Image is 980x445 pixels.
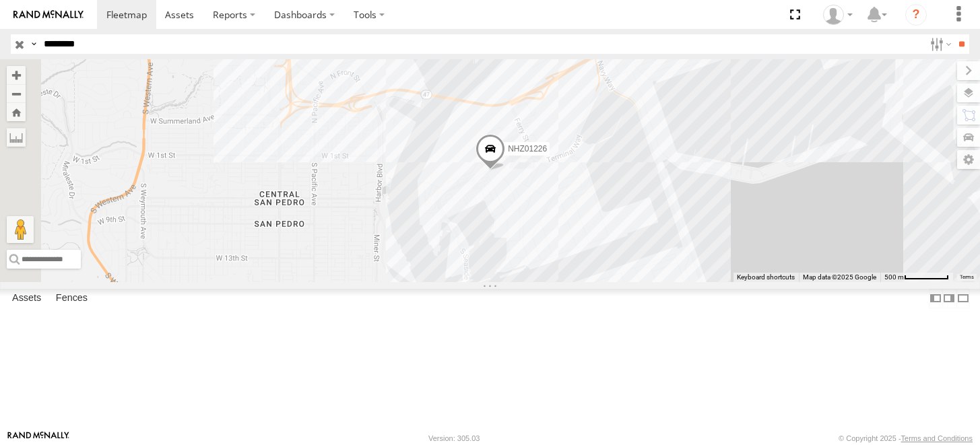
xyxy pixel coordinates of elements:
[7,66,26,84] button: Zoom in
[803,273,876,281] span: Map data ©2025 Google
[7,103,26,121] button: Zoom Home
[957,150,980,169] label: Map Settings
[5,289,48,308] label: Assets
[49,289,94,308] label: Fences
[7,216,34,243] button: Drag Pegman onto the map to open Street View
[956,289,970,308] label: Hide Summary Table
[901,434,973,442] a: Terms and Conditions
[7,128,26,147] label: Measure
[880,273,953,282] button: Map Scale: 500 m per 63 pixels
[839,434,973,442] div: © Copyright 2025 -
[942,289,956,308] label: Dock Summary Table to the Right
[428,434,480,442] div: Version: 305.03
[508,145,547,154] span: NHZ01226
[905,4,927,26] i: ?
[818,5,857,25] div: Zulema McIntosch
[884,273,904,281] span: 500 m
[925,34,954,54] label: Search Filter Options
[960,274,974,279] a: Terms
[13,10,84,20] img: rand-logo.svg
[7,84,26,103] button: Zoom out
[929,289,942,308] label: Dock Summary Table to the Left
[28,34,39,54] label: Search Query
[7,432,69,445] a: Visit our Website
[737,273,795,282] button: Keyboard shortcuts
